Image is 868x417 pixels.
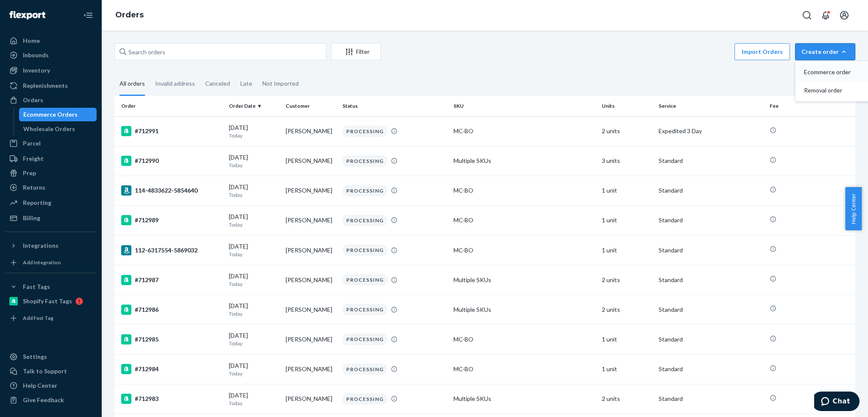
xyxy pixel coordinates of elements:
[229,221,279,228] p: Today
[282,235,339,265] td: [PERSON_NAME]
[342,333,387,345] div: PROCESSING
[229,242,279,258] div: [DATE]
[598,176,655,205] td: 1 unit
[229,340,279,347] p: Today
[5,93,97,107] a: Orders
[598,384,655,414] td: 2 units
[229,361,279,377] div: [DATE]
[5,137,97,150] a: Parcel
[121,215,222,225] div: #712989
[282,265,339,295] td: [PERSON_NAME]
[598,205,655,235] td: 1 unit
[120,73,145,96] div: All orders
[5,64,97,77] a: Inventory
[282,146,339,176] td: [PERSON_NAME]
[801,48,849,56] div: Create order
[23,36,40,45] div: Home
[114,43,326,60] input: Search orders
[5,196,97,210] a: Reporting
[229,370,279,377] p: Today
[121,275,222,285] div: #712987
[5,294,97,308] a: Shopify Fast Tags
[286,102,336,109] div: Customer
[23,283,50,291] div: Fast Tags
[229,132,279,139] p: Today
[23,353,47,361] div: Settings
[5,379,97,392] a: Help Center
[598,325,655,354] td: 1 unit
[659,246,763,255] p: Standard
[342,364,387,375] div: PROCESSING
[121,185,222,196] div: 114-4833622-5854640
[23,259,61,266] div: Add Integration
[121,305,222,315] div: #712986
[23,81,68,90] div: Replenishments
[453,335,595,344] div: MC-BO
[282,384,339,414] td: [PERSON_NAME]
[5,48,97,62] a: Inbounds
[262,73,299,95] div: Not Imported
[240,73,252,95] div: Late
[845,187,862,230] button: Help Center
[23,297,72,305] div: Shopify Fast Tags
[282,205,339,235] td: [PERSON_NAME]
[155,73,195,95] div: Invalid address
[598,295,655,325] td: 2 units
[23,183,45,192] div: Returns
[836,7,853,24] button: Open account menu
[5,311,97,325] a: Add Fast Tag
[453,246,595,255] div: MC-BO
[659,335,763,344] p: Standard
[282,116,339,146] td: [PERSON_NAME]
[659,186,763,195] p: Standard
[121,334,222,344] div: #712985
[453,127,595,135] div: MC-BO
[19,108,97,121] a: Ecommerce Orders
[115,10,144,20] a: Orders
[229,302,279,317] div: [DATE]
[229,310,279,317] p: Today
[804,87,857,93] span: Removal order
[229,331,279,347] div: [DATE]
[5,34,97,48] a: Home
[23,214,40,222] div: Billing
[121,394,222,404] div: #712983
[5,166,97,180] a: Prep
[453,186,595,195] div: MC-BO
[229,391,279,407] div: [DATE]
[450,146,598,176] td: Multiple SKUs
[23,139,41,148] div: Parcel
[659,365,763,373] p: Standard
[5,211,97,225] a: Billing
[23,96,43,104] div: Orders
[121,364,222,374] div: #712984
[598,116,655,146] td: 2 units
[23,66,50,75] div: Inventory
[23,154,44,163] div: Freight
[23,125,75,133] div: Wholesale Orders
[5,364,97,378] button: Talk to Support
[450,384,598,414] td: Multiple SKUs
[814,392,860,413] iframe: Opens a widget where you can chat to one of our agents
[121,245,222,255] div: 112-6317554-5869032
[342,155,387,167] div: PROCESSING
[282,325,339,354] td: [PERSON_NAME]
[5,239,97,252] button: Integrations
[342,304,387,315] div: PROCESSING
[19,122,97,136] a: Wholesale Orders
[229,123,279,139] div: [DATE]
[5,181,97,194] a: Returns
[342,215,387,226] div: PROCESSING
[229,153,279,169] div: [DATE]
[659,216,763,224] p: Standard
[5,350,97,364] a: Settings
[5,152,97,165] a: Freight
[342,126,387,137] div: PROCESSING
[659,157,763,165] p: Standard
[450,96,598,116] th: SKU
[229,251,279,258] p: Today
[9,11,45,20] img: Flexport logo
[342,393,387,405] div: PROCESSING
